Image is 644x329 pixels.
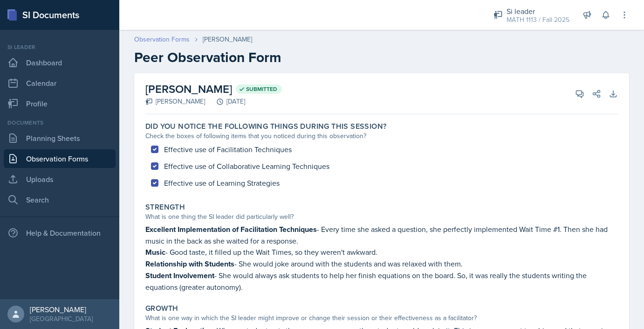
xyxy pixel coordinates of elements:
div: [GEOGRAPHIC_DATA] [30,314,93,323]
div: Si leader [507,6,569,17]
div: [PERSON_NAME] [145,97,205,106]
a: Calendar [4,74,116,92]
div: Si leader [4,43,116,51]
div: MATH 1113 / Fall 2025 [507,15,569,25]
a: Observation Forms [4,149,116,168]
a: Planning Sheets [4,129,116,147]
label: Did you notice the following things during this session? [145,122,386,131]
label: Growth [145,304,178,313]
h2: [PERSON_NAME] [145,81,282,98]
div: Documents [4,119,116,127]
strong: Music [145,247,165,258]
a: Dashboard [4,53,116,72]
span: Submitted [246,85,277,93]
strong: Student Involvement [145,270,214,281]
div: Check the boxes of following items that you noticed during this observation? [145,131,618,141]
p: - Good taste, it filled up the Wait Times, so they weren't awkward. [145,246,618,258]
strong: Excellent Implementation of Facilitation Techniques [145,224,317,235]
div: What is one thing the SI leader did particularly well? [145,212,618,222]
label: Strength [145,203,185,212]
h2: Peer Observation Form [134,49,629,66]
div: [PERSON_NAME] [30,305,93,314]
p: - She would always ask students to help her finish equations on the board. So, it was really the ... [145,270,618,293]
strong: Relationship with Students [145,259,234,269]
div: [DATE] [205,97,245,106]
p: - Every time she asked a question, she perfectly implemented Wait Time #1. Then she had music in ... [145,224,618,246]
a: Observation Forms [134,35,190,44]
div: Help & Documentation [4,224,116,242]
div: [PERSON_NAME] [203,35,252,44]
div: What is one way in which the SI leader might improve or change their session or their effectivene... [145,313,618,323]
p: - She would joke around with the students and was relaxed with them. [145,258,618,270]
a: Uploads [4,170,116,189]
a: Search [4,190,116,209]
a: Profile [4,94,116,113]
